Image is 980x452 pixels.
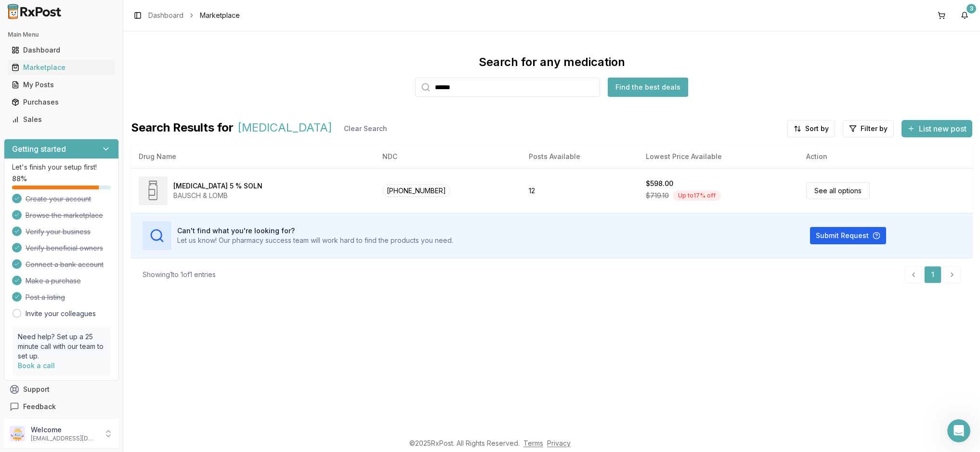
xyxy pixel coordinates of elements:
a: See all options [806,182,870,199]
nav: breadcrumb [148,11,240,20]
th: NDC [375,145,521,168]
a: Dashboard [8,41,115,59]
img: User avatar [10,426,25,441]
h2: Main Menu [8,31,115,39]
div: My Posts [12,80,111,90]
p: Need help? Set up a 25 minute call with our team to set up. [18,332,105,361]
button: Filter by [843,120,894,137]
span: 88 % [12,174,27,184]
span: Create your account [26,194,91,204]
span: Browse the marketplace [26,211,103,220]
span: Sort by [805,124,829,133]
div: $598.00 [646,179,673,188]
button: Dashboard [4,42,119,58]
button: Feedback [4,398,119,415]
div: Purchases [12,97,111,107]
span: Verify beneficial owners [26,243,103,253]
a: 1 [924,266,941,283]
p: Welcome [31,425,98,435]
div: [MEDICAL_DATA] 5 % SOLN [173,181,262,191]
button: 3 [957,8,972,23]
button: Purchases [4,94,119,110]
div: Marketplace [12,63,111,72]
div: Dashboard [12,45,111,55]
button: List new post [902,120,972,137]
a: Terms [523,439,543,447]
span: Feedback [23,402,56,412]
iframe: Intercom live chat [947,419,970,442]
nav: pagination [905,266,961,283]
button: Support [4,381,119,398]
a: Dashboard [148,11,183,20]
a: My Posts [8,76,115,93]
a: Privacy [547,439,571,447]
th: Action [798,145,972,168]
span: Connect a bank account [26,260,104,269]
span: List new post [919,123,967,134]
button: Submit Request [810,227,886,244]
button: Sales [4,112,119,127]
p: Let us know! Our pharmacy success team will work hard to find the products you need. [177,236,453,245]
div: 3 [967,4,976,13]
p: Let's finish your setup first! [12,162,111,172]
h3: Getting started [12,143,66,155]
img: Xiidra 5 % SOLN [139,176,168,205]
div: Up to 17 % off [673,190,721,201]
button: My Posts [4,77,119,93]
span: [PHONE_NUMBER] [382,184,450,197]
span: Post a listing [26,292,65,302]
button: Find the best deals [608,78,688,97]
button: Marketplace [4,60,119,75]
th: Posts Available [521,145,639,168]
td: 12 [521,168,639,213]
a: Purchases [8,93,115,111]
span: Verify your business [26,227,91,237]
span: Marketplace [200,11,240,20]
a: Sales [8,111,115,128]
span: Make a purchase [26,276,81,286]
th: Drug Name [131,145,375,168]
span: Search Results for [131,120,234,137]
button: Sort by [787,120,835,137]
a: Book a call [18,361,55,370]
a: Invite your colleagues [26,309,96,319]
div: Sales [12,115,111,124]
span: Filter by [861,124,888,133]
span: [MEDICAL_DATA] [237,120,332,137]
th: Lowest Price Available [638,145,798,168]
a: List new post [902,125,972,134]
img: RxPost Logo [4,4,65,19]
div: Search for any medication [479,54,625,70]
h3: Can't find what you're looking for? [177,226,453,236]
p: [EMAIL_ADDRESS][DOMAIN_NAME] [31,435,98,442]
div: BAUSCH & LOMB [173,191,262,200]
span: $719.10 [646,191,669,200]
button: Clear Search [336,120,395,137]
a: Marketplace [8,59,115,76]
div: Showing 1 to 1 of 1 entries [143,270,216,279]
